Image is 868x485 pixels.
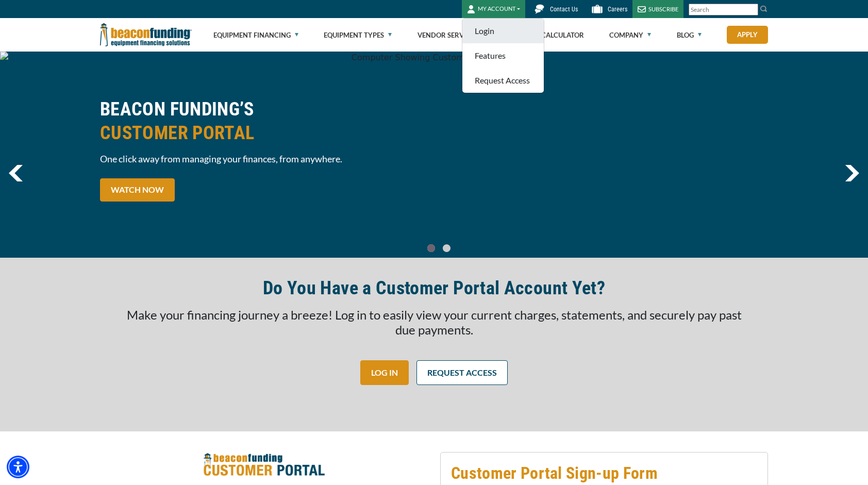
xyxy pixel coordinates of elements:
a: Equipment Types [324,19,392,52]
img: Search [760,5,768,13]
a: Go To Slide 0 [425,244,437,253]
span: CUSTOMER PORTAL [100,121,428,145]
img: Right Navigator [845,165,859,181]
a: Request Access [462,68,544,93]
span: Make your financing journey a breeze! Log in to easily view your current charges, statements, and... [127,307,742,337]
a: Clear search text [747,6,756,14]
div: Accessibility Menu [7,456,29,478]
h2: Do You Have a Customer Portal Account Yet? [263,276,605,300]
a: Blog [677,19,702,52]
h2: BEACON FUNDING’S [100,97,428,145]
a: next [845,165,859,181]
span: One click away from managing your finances, from anywhere. [100,153,428,165]
a: Go To Slide 1 [440,244,453,253]
input: Search [689,4,758,15]
a: REQUEST ACCESS [416,360,508,385]
a: Features [462,43,544,68]
a: LOG IN [360,360,409,385]
a: Company [609,19,651,52]
a: Vendor Services [418,19,486,52]
span: Contact Us [550,6,578,13]
a: previous [9,165,23,181]
img: Left Navigator [9,165,23,181]
a: Finance Calculator [511,19,584,52]
a: Equipment Financing [213,19,298,52]
img: Beacon Funding Corporation logo [100,18,192,52]
a: Apply [727,26,768,44]
a: WATCH NOW [100,178,175,202]
a: Login [462,19,544,43]
span: Careers [608,6,627,13]
h3: Customer Portal Sign-up Form [451,463,757,483]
